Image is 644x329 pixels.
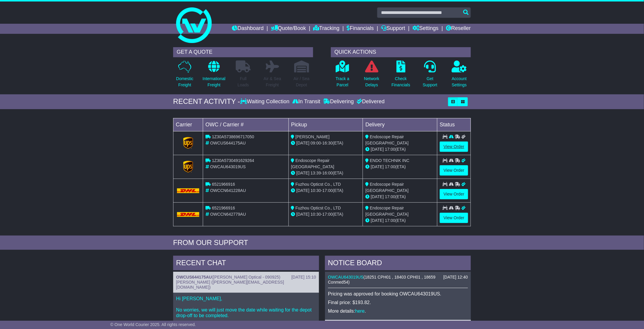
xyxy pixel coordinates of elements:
a: View Order [440,213,468,223]
span: 17:00 [385,164,395,169]
span: 1Z30A5738696717050 [212,134,254,139]
div: RECENT CHAT [173,256,319,272]
p: Air / Sea Depot [294,76,310,88]
div: ( ) [176,275,316,280]
img: DHL.png [177,188,199,193]
div: FROM OUR SUPPORT [173,239,471,247]
a: Support [381,24,405,34]
span: [PERSON_NAME] [296,134,330,139]
img: DHL.png [177,212,199,217]
span: [PERSON_NAME] ([PERSON_NAME][EMAIL_ADDRESS][DOMAIN_NAME]) [176,280,284,290]
span: 17:00 [322,212,333,217]
span: 1Z30A5730491629264 [212,158,254,163]
div: Delivered [355,98,385,105]
p: Air & Sea Freight [264,76,281,88]
a: here [355,309,365,314]
div: ( ) [328,275,468,285]
a: NetworkDelays [364,60,380,91]
span: © One World Courier 2025. All rights reserved. [110,322,196,327]
p: Get Support [423,76,437,88]
p: International Freight [203,76,225,88]
span: 10:30 [311,212,321,217]
img: GetCarrierServiceLogo [183,161,193,173]
div: - (ETA) [291,211,361,217]
a: InternationalFreight [202,60,226,91]
span: ENDO TECHNIK INC [370,158,409,163]
a: View Order [440,165,468,176]
p: Full Loads [236,76,251,88]
div: (ETA) [365,146,435,152]
div: (ETA) [365,194,435,200]
span: OWCCN642779AU [210,212,246,217]
div: Waiting Collection [240,98,291,105]
span: [DATE] [371,218,384,223]
td: Delivery [363,118,437,131]
img: GetCarrierServiceLogo [183,137,193,149]
div: [DATE] 15:10 [291,275,316,280]
div: [DATE] 12:40 [443,275,468,280]
span: Endoscope Repair [GEOGRAPHIC_DATA] [365,182,409,193]
span: [DATE] [297,212,310,217]
span: 13:39 [311,171,321,175]
div: NOTICE BOARD [325,256,471,272]
span: Fuzhou Opticst Co., LTD [296,182,341,187]
div: - (ETA) [291,170,361,176]
span: Endoscope Repair [GEOGRAPHIC_DATA] [291,158,334,169]
span: [DATE] [371,147,384,152]
span: [PERSON_NAME] Optical - 090925 [213,275,279,279]
span: 17:00 [385,147,395,152]
span: [DATE] [297,141,310,145]
p: Final price: $193.82. [328,300,468,305]
span: [DATE] [297,171,310,175]
span: Endoscope Repair [GEOGRAPHIC_DATA] [365,134,409,145]
span: OWCAU643019US [210,164,246,169]
a: Settings [412,24,439,34]
a: Quote/Book [271,24,306,34]
a: Financials [347,24,374,34]
span: OWCUS644175AU [210,141,246,145]
span: 18251 CPH01 , 18403 CPH01 , 18659 Conmed54 [328,275,436,285]
div: (ETA) [365,164,435,170]
div: - (ETA) [291,140,361,146]
span: Endoscope Repair [GEOGRAPHIC_DATA] [365,206,409,217]
p: Track a Parcel [336,76,349,88]
p: Pricing was approved for booking OWCAU643019US. [328,291,468,297]
div: QUICK ACTIONS [331,47,471,57]
td: Status [437,118,471,131]
td: OWC / Carrier # [203,118,289,131]
div: GET A QUOTE [173,47,313,57]
div: Delivering [322,98,355,105]
a: Dashboard [232,24,264,34]
span: 16:00 [322,171,333,175]
p: Network Delays [364,76,379,88]
a: GetSupport [423,60,438,91]
span: [DATE] [371,194,384,199]
span: 10:30 [311,188,321,193]
a: CheckFinancials [391,60,411,91]
span: [DATE] [371,164,384,169]
a: AccountSettings [452,60,467,91]
span: 16:30 [322,141,333,145]
span: 17:00 [322,188,333,193]
span: 17:00 [385,194,395,199]
div: - (ETA) [291,187,361,194]
td: Carrier [173,118,203,131]
a: OWCUS644175AU [176,275,212,279]
div: In Transit [291,98,322,105]
a: Track aParcel [335,60,350,91]
p: Check Financials [392,76,410,88]
span: 17:00 [385,218,395,223]
span: 6521966916 [212,182,235,187]
p: Domestic Freight [176,76,193,88]
span: Fuzhou Opticst Co., LTD [296,206,341,210]
a: View Order [440,142,468,152]
div: (ETA) [365,217,435,224]
p: Account Settings [452,76,467,88]
a: Reseller [446,24,471,34]
div: RECENT ACTIVITY - [173,97,240,106]
span: [DATE] [297,188,310,193]
a: Tracking [313,24,339,34]
span: OWCCN641228AU [210,188,246,193]
a: DomesticFreight [176,60,194,91]
span: 09:00 [311,141,321,145]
